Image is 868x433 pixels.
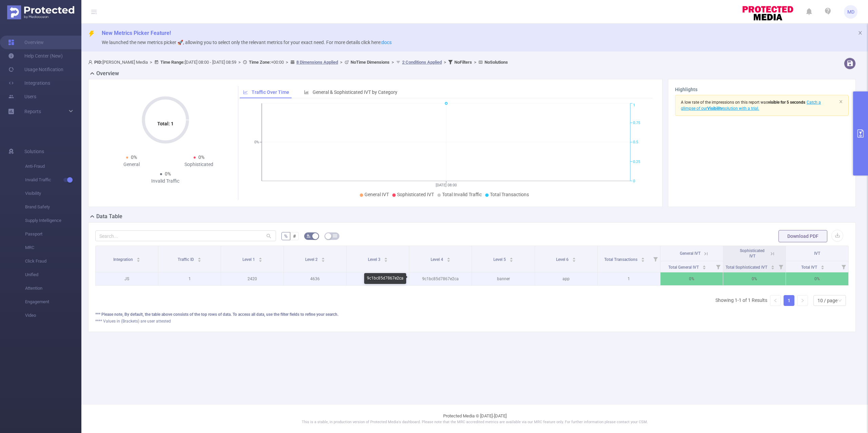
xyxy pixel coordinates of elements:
[839,100,843,104] i: icon: close
[535,272,597,285] p: app
[198,154,204,160] span: 0%
[88,30,95,37] i: icon: thunderbolt
[776,261,786,272] i: Filter menu
[95,230,276,241] input: Search...
[771,264,775,268] div: Sort
[25,254,81,268] span: Click Fraud
[381,40,392,45] a: docs
[96,212,122,221] h2: Data Table
[148,60,154,65] span: >
[24,145,44,158] span: Solutions
[447,259,450,261] i: icon: caret-down
[493,257,507,262] span: Level 5
[839,98,843,105] button: icon: close
[707,106,723,111] b: Visibility
[858,30,863,35] i: icon: close
[838,298,842,303] i: icon: down
[454,60,472,65] b: No Filters
[801,265,818,270] span: Total IVT
[284,233,288,239] span: %
[797,295,808,306] li: Next Page
[296,60,338,65] u: 8 Dimensions Applied
[258,259,262,261] i: icon: caret-down
[680,251,701,256] span: General IVT
[839,261,848,272] i: Filter menu
[252,89,289,95] span: Traffic Over Time
[304,90,309,95] i: icon: bar-chart
[442,60,448,65] span: >
[338,60,344,65] span: >
[243,90,248,95] i: icon: line-chart
[258,256,262,261] div: Sort
[178,257,195,262] span: Traffic ID
[821,267,824,269] i: icon: caret-down
[98,161,165,168] div: General
[81,404,868,433] footer: Protected Media © [DATE]-[DATE]
[24,105,41,118] a: Reports
[702,264,706,268] div: Sort
[158,272,221,285] p: 1
[8,63,63,76] a: Usage Notification
[784,295,794,306] a: 1
[384,256,388,261] div: Sort
[604,257,638,262] span: Total Transactions
[368,257,381,262] span: Level 3
[773,298,777,303] i: icon: left
[88,60,94,64] i: icon: user
[817,295,837,306] div: 10 / page
[284,272,346,285] p: 4636
[641,256,645,261] div: Sort
[858,29,863,37] button: icon: close
[784,295,794,306] li: 1
[442,192,482,197] span: Total Invalid Traffic
[347,272,409,285] p: 1295936594
[651,246,660,272] i: Filter menu
[681,100,759,105] span: A low rate of the impressions on this report
[25,160,81,173] span: Anti-Fraud
[198,259,201,261] i: icon: caret-down
[801,298,805,303] i: icon: right
[384,259,388,261] i: icon: caret-down
[25,227,81,241] span: Passport
[703,264,706,266] i: icon: caret-up
[770,295,781,306] li: Previous Page
[307,234,311,238] i: icon: bg-colors
[633,103,635,108] tspan: 1
[258,256,262,259] i: icon: caret-up
[715,295,767,306] li: Showing 1-1 of 1 Results
[165,161,233,168] div: Sophisticated
[668,265,700,270] span: Total General IVT
[254,140,259,145] tspan: 0%
[136,259,140,261] i: icon: caret-down
[814,251,820,256] span: IVT
[409,272,472,285] p: 9c1bc85d7867e2ca
[284,60,290,65] span: >
[94,60,102,65] b: PID:
[305,257,319,262] span: Level 2
[98,419,851,425] p: This is a stable, in production version of Protected Media's dashboard. Please note that the MRC ...
[472,272,534,285] p: banner
[25,282,81,295] span: Attention
[333,234,337,238] i: icon: table
[88,60,508,65] span: [PERSON_NAME] Media [DATE] 08:00 - [DATE] 08:59 +00:00
[25,214,81,227] span: Supply Intelligence
[633,160,640,164] tspan: 0.25
[157,121,174,126] tspan: Total: 1
[703,267,706,269] i: icon: caret-down
[25,268,81,282] span: Unified
[364,273,406,284] div: 9c1bc85d7867e2ca
[847,5,854,19] span: MD
[431,257,444,262] span: Level 4
[8,90,36,103] a: Users
[321,259,325,261] i: icon: caret-down
[761,100,805,105] span: was
[390,60,396,65] span: >
[556,257,570,262] span: Level 6
[102,40,392,45] span: We launched the new metrics picker 🚀, allowing you to select only the relevant metrics for your e...
[221,272,283,285] p: 2420
[771,267,774,269] i: icon: caret-down
[102,30,171,36] span: New Metrics Picker Feature!
[821,264,824,266] i: icon: caret-up
[25,309,81,322] span: Video
[236,60,243,65] span: >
